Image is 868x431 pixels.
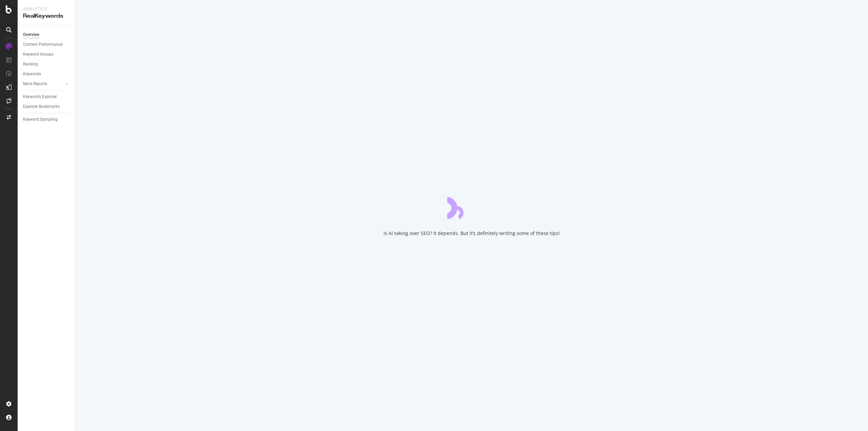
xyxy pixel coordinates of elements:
a: Explorer Bookmarks [23,103,70,110]
a: Keywords [23,71,70,78]
a: Ranking [23,61,70,68]
a: Keyword Sampling [23,116,70,123]
div: Explorer Bookmarks [23,103,60,110]
a: Overview [23,31,70,38]
div: Keywords [23,71,41,78]
a: Content Performance [23,41,70,48]
div: Ranking [23,61,38,68]
a: More Reports [23,80,63,87]
div: More Reports [23,80,47,87]
a: Keywords Explorer [23,93,70,100]
div: Overview [23,31,39,38]
div: animation [447,195,496,219]
div: RealKeywords [23,12,70,20]
div: Is AI taking over SEO? It depends. But it’s definitely writing some of these tips! [383,230,560,237]
div: Analytics [23,5,70,12]
div: Keyword Groups [23,51,53,58]
div: Keywords Explorer [23,93,57,100]
div: Keyword Sampling [23,116,58,123]
div: Content Performance [23,41,62,48]
a: Keyword Groups [23,51,70,58]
